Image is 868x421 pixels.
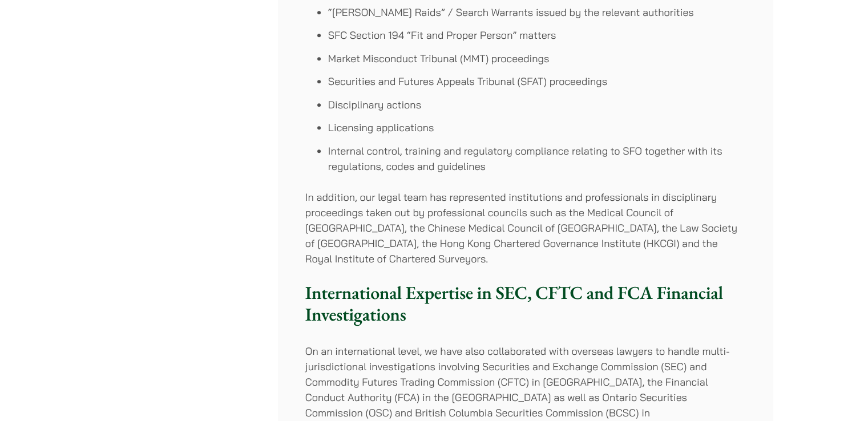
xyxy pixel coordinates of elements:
[328,51,746,66] li: Market Misconduct Tribunal (MMT) proceedings
[305,281,723,326] strong: International Expertise in SEC, CFTC and FCA Financial Investigations
[328,74,746,89] li: Securities and Futures Appeals Tribunal (SFAT) proceedings
[305,189,746,266] p: In addition, our legal team has represented institutions and professionals in disciplinary procee...
[328,120,746,135] li: Licensing applications
[328,97,746,112] li: Disciplinary actions
[328,143,746,174] li: Internal control, training and regulatory compliance relating to SFO together with its regulation...
[328,5,746,20] li: “[PERSON_NAME] Raids” / Search Warrants issued by the relevant authorities
[328,27,746,43] li: SFC Section 194 “Fit and Proper Person” matters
